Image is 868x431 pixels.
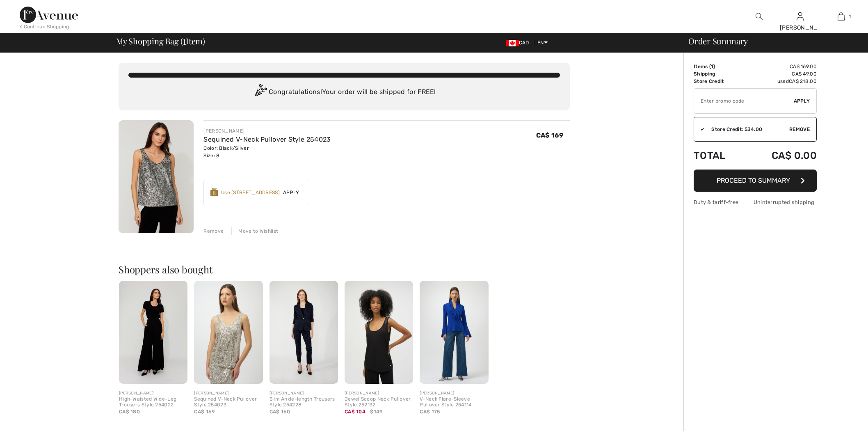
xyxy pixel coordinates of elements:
[119,281,187,384] img: High-Waisted Wide-Leg Trousers Style 254022
[210,188,218,196] img: Reward-Logo.svg
[717,177,790,184] span: Proceed to Summary
[821,11,861,21] a: 1
[745,78,817,85] td: used
[789,78,817,84] span: CA$ 218.00
[756,11,763,21] img: search the website
[694,70,745,78] td: Shipping
[183,35,186,46] span: 1
[119,397,187,408] div: High-Waisted Wide-Leg Trousers Style 254022
[203,144,331,159] div: Color: Black/Silver Size: 8
[370,408,382,415] span: $149
[270,281,338,384] img: Slim Ankle-length Trousers Style 254228
[838,11,845,21] img: My Bag
[694,78,745,85] td: Store Credit
[745,70,817,78] td: CA$ 49.00
[194,397,263,408] div: Sequined V-Neck Pullover Style 254023
[194,390,263,397] div: [PERSON_NAME]
[345,390,413,397] div: [PERSON_NAME]
[694,63,745,70] td: Items ( )
[345,281,413,384] img: Jewel Scoop Neck Pullover Style 252132
[119,120,194,233] img: Sequined V-Neck Pullover Style 254023
[797,11,804,21] img: My Info
[678,37,863,45] div: Order Summary
[231,227,278,235] div: Move to Wishlist
[221,189,280,196] div: Use [STREET_ADDRESS]
[694,170,817,192] button: Proceed to Summary
[119,390,187,397] div: [PERSON_NAME]
[194,409,215,415] span: CA$ 169
[420,409,440,415] span: CA$ 175
[252,84,269,101] img: Congratulation2.svg
[345,409,365,415] span: CA$ 104
[694,89,794,113] input: Promo code
[694,126,705,133] div: ✔
[745,142,817,170] td: CA$ 0.00
[536,131,563,139] span: CA$ 169
[128,84,560,101] div: Congratulations! Your order will be shipped for FREE!
[506,40,532,46] span: CAD
[789,126,810,133] span: Remove
[420,397,488,408] div: V-Neck Flare-Sleeve Pullover Style 254114
[20,7,78,23] img: 1ère Avenue
[694,142,745,170] td: Total
[119,264,570,274] h2: Shoppers also bought
[203,227,224,235] div: Remove
[705,126,789,133] div: Store Credit: 534.00
[537,40,548,46] span: EN
[711,64,713,69] span: 1
[194,281,263,384] img: Sequined V-Neck Pullover Style 254023
[345,397,413,408] div: Jewel Scoop Neck Pullover Style 252132
[20,23,69,30] div: < Continue Shopping
[745,63,817,70] td: CA$ 169.00
[849,13,851,20] span: 1
[420,390,488,397] div: [PERSON_NAME]
[203,127,331,135] div: [PERSON_NAME]
[116,37,205,45] span: My Shopping Bag ( Item)
[203,135,331,143] a: Sequined V-Neck Pullover Style 254023
[280,189,303,196] span: Apply
[270,397,338,408] div: Slim Ankle-length Trousers Style 254228
[780,23,820,32] div: [PERSON_NAME]
[694,198,817,206] div: Duty & tariff-free | Uninterrupted shipping
[794,97,810,105] span: Apply
[119,409,140,415] span: CA$ 180
[506,40,519,46] img: Canadian Dollar
[420,281,488,384] img: V-Neck Flare-Sleeve Pullover Style 254114
[270,390,338,397] div: [PERSON_NAME]
[270,409,290,415] span: CA$ 160
[797,12,804,20] a: Sign In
